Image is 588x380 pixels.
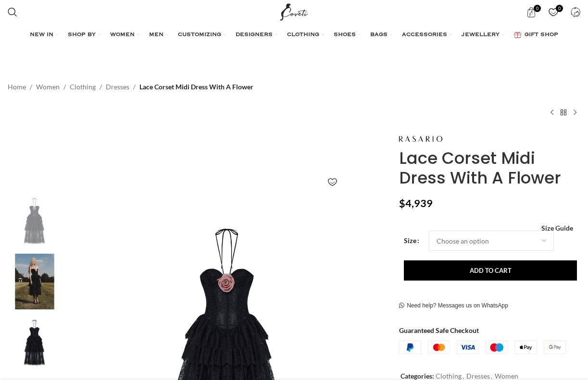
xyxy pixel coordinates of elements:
[544,2,563,22] div: My Wishlist
[106,82,129,92] a: Dresses
[110,31,135,39] span: WOMEN
[399,148,580,188] h1: Lace Corset Midi Dress With A Flower
[462,25,504,45] a: JEWELLERY
[278,7,310,15] a: Site logo
[30,31,53,39] span: NEW IN
[334,31,356,39] span: SHOES
[287,25,324,45] a: CLOTHING
[514,25,558,45] a: GIFT SHOP
[466,372,490,380] a: Dresses
[5,314,64,370] img: Rasario Lace Dress – couture evening dress
[3,25,586,45] div: Main navigation
[399,136,442,142] img: Rasario
[544,2,563,22] a: 0
[178,31,221,39] span: CUSTOMIZING
[525,31,558,39] span: GIFT SHOP
[404,235,419,246] label: Size
[495,372,518,380] a: Women
[68,25,100,45] a: SHOP BY
[400,372,434,380] span: Categories:
[139,82,253,92] span: Lace Corset Midi Dress With A Flower
[462,31,500,39] span: JEWELLERY
[149,25,168,45] a: MEN
[402,31,447,39] span: ACCESSORIES
[30,25,58,45] a: NEW IN
[236,31,273,39] span: DESIGNERS
[334,25,361,45] a: SHOES
[8,82,253,92] nav: Breadcrumb
[370,25,392,45] a: BAGS
[399,326,479,334] strong: Guaranteed Safe Checkout
[149,31,163,39] span: MEN
[236,25,277,45] a: DESIGNERS
[569,107,581,118] a: Next product
[534,5,541,12] span: 0
[5,193,64,249] img: Rasario Lace Dress – couture evening dress
[399,197,433,209] bdi: 4,939
[399,302,508,310] a: Need help? Messages us on WhatsApp
[370,31,388,39] span: BAGS
[436,372,462,380] a: Clothing
[402,25,452,45] a: ACCESSORIES
[178,25,226,45] a: CUSTOMIZING
[287,31,319,39] span: CLOTHING
[399,341,566,354] img: guaranteed-safe-checkout-bordered.j
[36,82,60,92] a: Women
[70,82,96,92] a: Clothing
[546,107,558,118] a: Previous product
[68,31,96,39] span: SHOP BY
[5,254,64,310] img: Rasario Midi Dress – couture evening dress
[8,82,26,92] a: Home
[522,2,541,22] a: 0
[514,32,521,38] img: GiftBag
[556,5,563,12] span: 0
[110,25,139,45] a: WOMEN
[404,260,577,281] button: Add to cart
[3,2,22,22] a: Search
[399,197,405,209] span: $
